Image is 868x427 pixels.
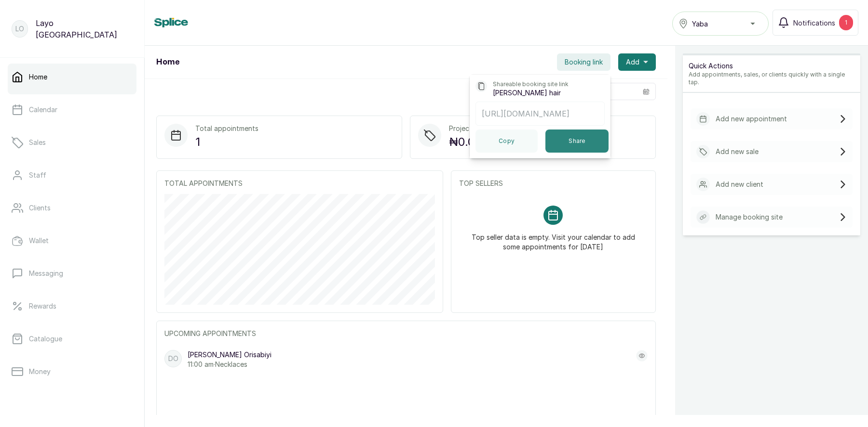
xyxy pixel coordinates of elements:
[475,129,538,153] button: Copy
[29,301,56,311] p: Rewards
[36,17,133,40] p: Layo [GEOGRAPHIC_DATA]
[716,180,763,189] p: Add new client
[29,72,47,82] p: Home
[773,10,858,36] button: Notifications1
[29,236,49,246] p: Wallet
[8,227,136,254] a: Wallet
[29,105,57,115] p: Calendar
[156,56,179,68] h1: Home
[716,212,783,222] p: Manage booking site
[8,129,136,156] a: Sales
[29,367,51,376] p: Money
[195,124,258,133] p: Total appointments
[29,138,46,147] p: Sales
[168,354,178,363] p: DO
[188,360,271,369] p: 11:00 am · Necklaces
[626,57,639,67] span: Add
[29,269,63,278] p: Messaging
[643,88,650,95] svg: calendar
[493,88,561,98] p: [PERSON_NAME] hair
[8,64,136,91] a: Home
[839,15,853,30] div: 1
[692,19,708,29] span: Yaba
[8,194,136,221] a: Clients
[672,12,769,36] button: Yaba
[482,108,598,119] p: [URL][DOMAIN_NAME]
[689,71,854,86] p: Add appointments, sales, or clients quickly with a single tap.
[29,203,51,213] p: Clients
[689,61,854,71] p: Quick Actions
[716,114,787,124] p: Add new appointment
[471,225,636,252] p: Top seller data is empty. Visit your calendar to add some appointments for [DATE]
[470,75,610,158] div: Booking link
[29,170,46,180] p: Staff
[493,80,569,88] p: Shareable booking site link
[8,325,136,352] a: Catalogue
[716,147,759,156] p: Add new sale
[8,391,136,418] a: Reports
[449,124,498,133] p: Projected sales
[618,53,656,71] button: Add
[449,133,498,151] p: ₦0.00
[188,350,271,360] p: [PERSON_NAME] Orisabiyi
[545,129,609,153] button: Share
[164,329,648,338] p: UPCOMING APPOINTMENTS
[557,53,610,71] button: Booking link
[164,179,435,188] p: TOTAL APPOINTMENTS
[793,18,835,28] span: Notifications
[565,57,603,67] span: Booking link
[29,334,62,344] p: Catalogue
[459,179,648,188] p: TOP SELLERS
[8,293,136,320] a: Rewards
[8,260,136,287] a: Messaging
[8,162,136,189] a: Staff
[195,133,258,151] p: 1
[8,96,136,123] a: Calendar
[15,24,24,34] p: LO
[8,358,136,385] a: Money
